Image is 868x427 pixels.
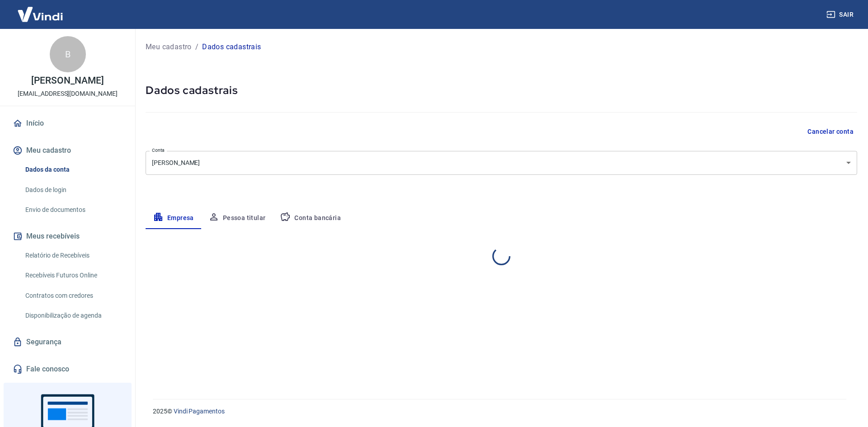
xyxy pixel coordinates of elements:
a: Meu cadastro [146,42,192,52]
a: Disponibilização de agenda [22,306,124,325]
div: [PERSON_NAME] [146,151,857,175]
a: Contratos com credores [22,286,124,305]
a: Fale conosco [11,359,124,379]
button: Cancelar conta [804,123,857,140]
p: 2025 © [153,407,846,416]
a: Dados da conta [22,160,124,179]
a: Relatório de Recebíveis [22,246,124,265]
p: [PERSON_NAME] [31,76,104,85]
div: B [50,36,86,72]
button: Pessoa titular [201,207,273,229]
a: Envio de documentos [22,201,124,219]
p: [EMAIL_ADDRESS][DOMAIN_NAME] [18,89,118,99]
button: Meu cadastro [11,141,124,160]
p: Dados cadastrais [202,42,261,52]
img: Vindi [11,0,70,28]
button: Meus recebíveis [11,226,124,246]
a: Segurança [11,332,124,352]
a: Recebíveis Futuros Online [22,266,124,285]
p: / [195,42,198,52]
a: Vindi Pagamentos [174,408,225,415]
a: Dados de login [22,181,124,199]
label: Conta [152,147,165,154]
h5: Dados cadastrais [146,83,857,98]
a: Início [11,113,124,133]
button: Sair [825,6,857,23]
button: Empresa [146,207,201,229]
button: Conta bancária [273,207,348,229]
